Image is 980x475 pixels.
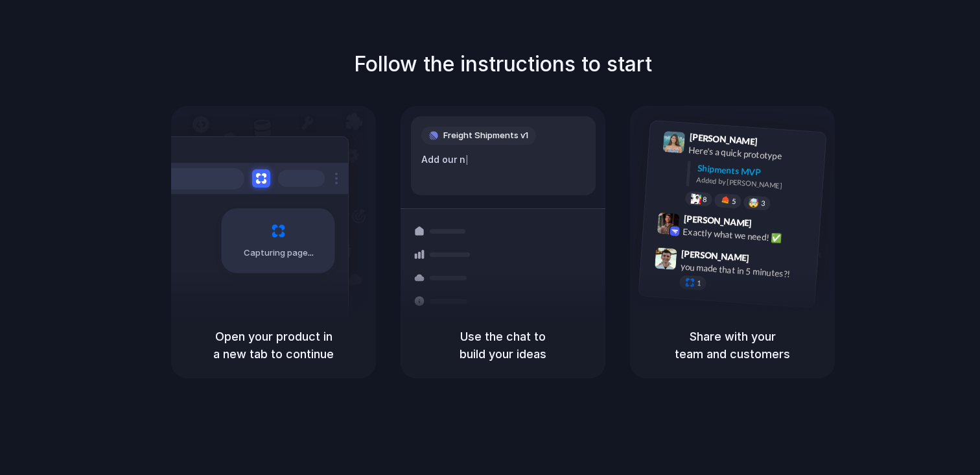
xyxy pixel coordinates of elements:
[187,328,360,363] h5: Open your product in a new tab to continue
[689,130,758,149] span: [PERSON_NAME]
[682,225,812,247] div: Exactly what we need! ✅
[680,260,810,282] div: you made that in 5 minutes?!
[761,200,765,207] span: 3
[465,154,469,165] span: |
[697,162,817,183] div: Shipments MVP
[681,247,750,265] span: [PERSON_NAME]
[646,328,819,363] h5: Share with your team and customers
[697,280,701,287] span: 1
[732,198,736,205] span: 5
[683,212,752,230] span: [PERSON_NAME]
[696,175,815,193] div: Added by [PERSON_NAME]
[354,49,652,80] h1: Follow the instructions to start
[762,136,788,152] span: 9:41 AM
[688,143,818,165] div: Here's a quick prototype
[416,328,590,363] h5: Use the chat to build your ideas
[443,129,528,142] span: Freight Shipments v1
[753,253,780,269] span: 9:47 AM
[421,152,585,167] div: Add our n
[749,199,760,208] div: 🤯
[244,247,316,260] span: Capturing page
[756,218,782,234] span: 9:42 AM
[703,196,707,203] span: 8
